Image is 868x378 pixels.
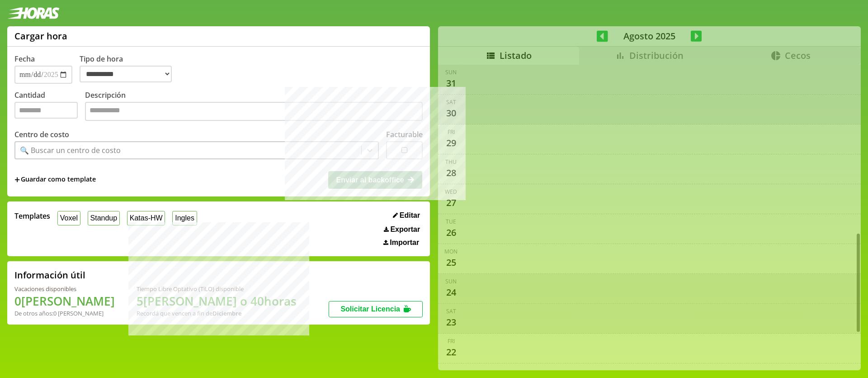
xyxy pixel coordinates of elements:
span: Importar [390,239,419,247]
span: Solicitar Licencia [340,305,400,313]
h1: 0 [PERSON_NAME] [14,293,115,309]
div: Tiempo Libre Optativo (TiLO) disponible [137,285,297,293]
button: Katas-HW [127,211,165,225]
h1: Cargar hora [14,30,67,42]
h1: 5 [PERSON_NAME] o 40 horas [137,293,297,309]
select: Tipo de hora [80,66,172,82]
div: 🔍 Buscar un centro de costo [20,145,121,155]
label: Fecha [14,54,35,64]
label: Tipo de hora [80,54,179,84]
span: Exportar [390,225,420,234]
div: De otros años: 0 [PERSON_NAME] [14,309,115,317]
button: Solicitar Licencia [329,301,423,317]
label: Cantidad [14,90,85,123]
label: Centro de costo [14,129,69,139]
label: Descripción [85,90,423,123]
div: Vacaciones disponibles [14,285,115,293]
button: Exportar [381,225,423,234]
span: Editar [400,211,420,220]
div: Recordá que vencen a fin de [137,309,297,317]
img: logotipo [7,7,60,19]
button: Standup [88,211,120,225]
span: Templates [14,211,50,221]
button: Ingles [172,211,197,225]
button: Editar [390,211,423,220]
label: Facturable [386,129,423,139]
input: Cantidad [14,102,78,119]
h2: Información útil [14,269,85,281]
button: Voxel [57,211,80,225]
b: Diciembre [212,309,241,317]
textarea: Descripción [85,102,423,121]
span: +Guardar como template [14,175,96,185]
span: + [14,175,20,185]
